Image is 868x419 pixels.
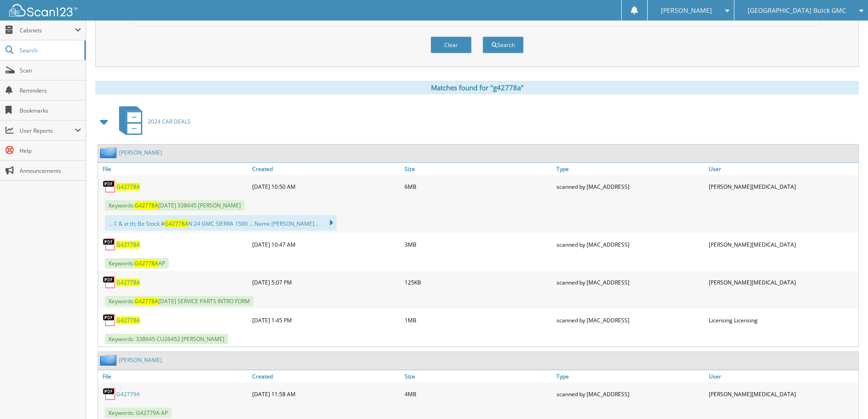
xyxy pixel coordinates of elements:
[105,215,337,231] div: ... ¢ & xt th; Be Stock # N 24 GMC SIERRA 1500 ... Name [PERSON_NAME]...
[554,311,706,329] div: scanned by [MAC_ADDRESS]
[135,202,158,209] span: G42778A
[402,385,554,403] div: 4MB
[707,235,858,253] div: [PERSON_NAME][MEDICAL_DATA]
[402,370,554,383] a: Size
[707,311,858,329] div: Licensing Licensing
[483,36,524,53] button: Search
[707,163,858,175] a: User
[402,177,554,196] div: 6MB
[116,241,140,248] a: G42778A
[250,235,402,253] div: [DATE] 10:47 AM
[748,8,846,13] span: [GEOGRAPHIC_DATA] Buick GMC
[20,87,81,94] span: Reminders
[105,334,228,344] span: Keywords: 338645 CU26452 [PERSON_NAME]
[822,375,868,419] iframe: Chat Widget
[116,279,140,286] a: G42778A
[116,183,140,191] a: G42778A
[707,273,858,291] div: [PERSON_NAME][MEDICAL_DATA]
[103,275,116,289] img: PDF.png
[20,67,81,74] span: Scan
[20,127,75,134] span: User Reports
[103,387,116,401] img: PDF.png
[20,26,75,34] span: Cabinets
[100,354,119,366] img: folder2.png
[20,107,81,114] span: Bookmarks
[148,118,191,125] span: 2024 CAR DEALS
[402,273,554,291] div: 125KB
[103,313,116,327] img: PDF.png
[98,370,250,383] a: File
[661,8,712,13] span: [PERSON_NAME]
[119,356,162,364] a: [PERSON_NAME]
[119,149,162,156] a: [PERSON_NAME]
[554,385,706,403] div: scanned by [MAC_ADDRESS]
[554,273,706,291] div: scanned by [MAC_ADDRESS]
[402,163,554,175] a: Size
[554,235,706,253] div: scanned by [MAC_ADDRESS]
[105,200,244,211] span: Keywords: [DATE] 338645 [PERSON_NAME]
[9,4,78,16] img: scan123-logo-white.svg
[103,238,116,251] img: PDF.png
[135,259,158,267] span: G42778A
[165,220,188,228] span: G42778A
[116,316,140,324] a: G42778A
[98,163,250,175] a: File
[20,47,80,54] span: Search
[105,258,169,269] span: Keywords: AP
[250,385,402,403] div: [DATE] 11:58 AM
[431,36,472,53] button: Clear
[103,180,116,193] img: PDF.png
[707,385,858,403] div: [PERSON_NAME][MEDICAL_DATA]
[707,177,858,196] div: [PERSON_NAME][MEDICAL_DATA]
[402,235,554,253] div: 3MB
[250,177,402,196] div: [DATE] 10:50 AM
[20,167,81,175] span: Announcements
[554,177,706,196] div: scanned by [MAC_ADDRESS]
[105,296,254,306] span: Keywords: [DATE] SERVICE PARTS INTRO FORM
[20,147,81,155] span: Help
[95,81,859,94] div: Matches found for "g42778a"
[250,311,402,329] div: [DATE] 1:45 PM
[105,408,172,418] span: Keywords: G42779A AP
[135,297,158,305] span: G42778A
[250,370,402,383] a: Created
[707,370,858,383] a: User
[554,163,706,175] a: Type
[250,273,402,291] div: [DATE] 5:07 PM
[554,370,706,383] a: Type
[100,147,119,158] img: folder2.png
[114,103,191,140] a: 2024 CAR DEALS
[402,311,554,329] div: 1MB
[250,163,402,175] a: Created
[116,390,140,398] a: G42779A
